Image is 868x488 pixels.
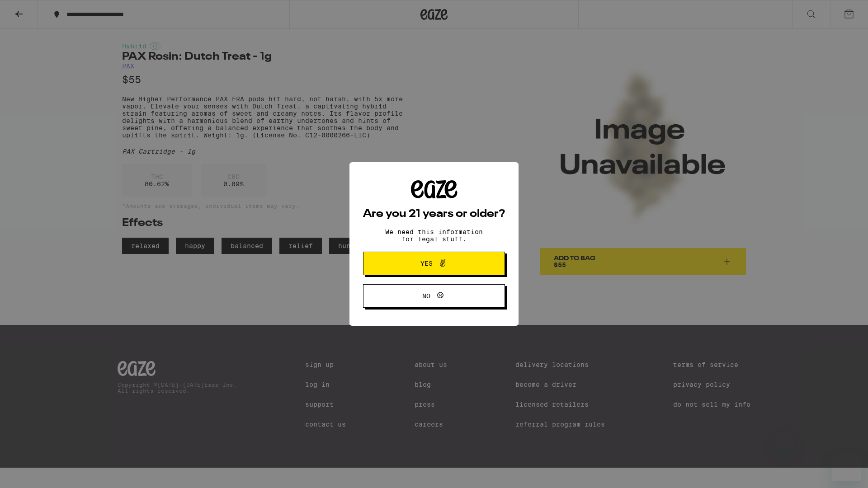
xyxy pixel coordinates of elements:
[377,228,491,243] p: We need this information for legal stuff.
[363,284,505,308] button: No
[363,209,505,220] h2: Are you 21 years or older?
[422,293,430,299] span: No
[776,430,794,448] iframe: Close message
[363,252,505,275] button: Yes
[832,452,861,481] iframe: Button to launch messaging window
[420,260,433,267] span: Yes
